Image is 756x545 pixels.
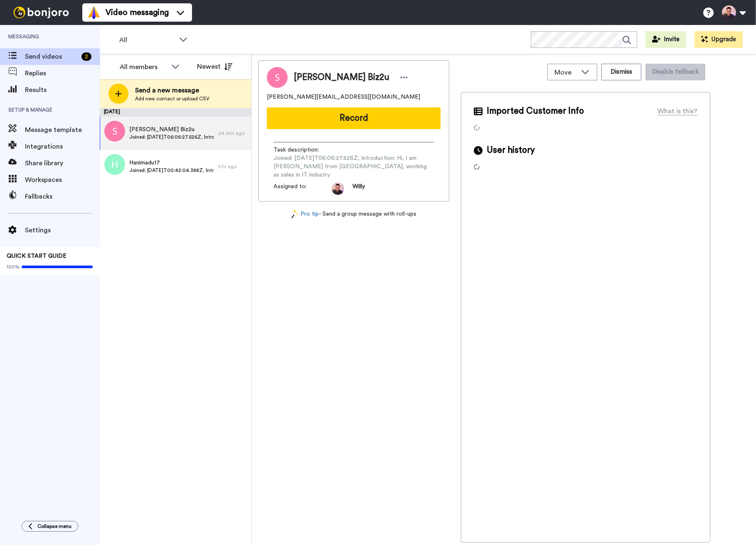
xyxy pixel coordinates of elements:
button: Upgrade [694,31,743,48]
span: Add new contact or upload CSV [135,95,209,102]
button: Collapse menu [22,521,78,532]
span: Joined: [DATE]T00:42:04.388Z, Introduction: Hi All, I'm Hani from [GEOGRAPHIC_DATA]. I am a choco... [129,167,214,174]
button: Invite [645,31,686,48]
span: Joined: [DATE]T06:06:27.526Z, Introduction: Hi, I am [PERSON_NAME] from [GEOGRAPHIC_DATA], workin... [129,134,214,140]
span: Share library [25,158,100,168]
button: Record [267,107,441,129]
img: vm-color.svg [87,6,101,19]
div: 24 min ago [218,130,247,137]
div: - Send a group message with roll-ups [258,210,449,219]
img: magic-wand.svg [291,210,299,219]
span: Task description : [273,146,332,154]
span: Results [25,85,100,95]
button: Dismiss [601,64,641,80]
span: Collapse menu [37,523,71,530]
img: s.png [104,121,125,142]
div: What is this? [657,106,697,116]
span: Imported Customer Info [487,105,584,117]
img: Image of Steven biz2u [267,67,288,88]
span: QUICK START GUIDE [7,253,66,259]
span: Willy [352,182,365,195]
span: Settings [25,225,100,235]
span: [PERSON_NAME] Biz2u [129,125,214,134]
img: bj-logo-header-white.svg [10,7,72,18]
span: Message template [25,125,100,135]
span: Integrations [25,142,100,152]
div: [DATE] [100,108,251,117]
img: b3b0ec4f-909e-4b8c-991e-8b06cec98768-1758737779.jpg [332,182,344,195]
span: Video messaging [106,7,169,18]
span: [PERSON_NAME] Biz2u [294,71,389,84]
span: Move [554,67,577,77]
span: Send a new message [135,85,209,95]
span: Hanimadu17 [129,159,214,167]
button: Disable fallback [645,64,705,80]
button: Newest [191,58,239,75]
span: User history [487,144,535,157]
div: 2 [81,52,91,61]
span: All [119,35,175,45]
span: Workspaces [25,175,100,185]
span: 100% [7,264,20,270]
a: Pro tip [291,210,319,219]
span: Assigned to: [273,182,332,195]
div: 5 hr ago [218,163,247,170]
span: Joined: [DATE]T06:06:27.526Z, Introduction: Hi, I am [PERSON_NAME] from [GEOGRAPHIC_DATA], workin... [273,154,434,179]
span: Fallbacks [25,192,100,202]
span: [PERSON_NAME][EMAIL_ADDRESS][DOMAIN_NAME] [267,93,420,101]
span: Replies [25,68,100,78]
div: All members [120,62,167,72]
img: h.png [104,154,125,175]
span: Send videos [25,52,78,62]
